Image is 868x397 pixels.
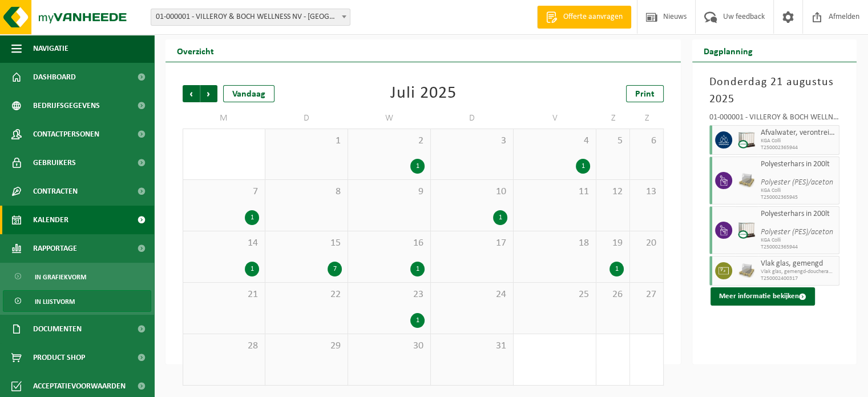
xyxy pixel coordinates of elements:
[410,159,425,174] div: 1
[596,108,630,129] td: Z
[636,186,657,198] span: 13
[626,85,664,102] a: Print
[761,228,833,236] i: Polyester (PES)/aceton
[33,120,99,149] span: Contactpersonen
[761,160,836,169] span: Polyesterhars in 200lt
[33,343,85,372] span: Product Shop
[33,63,76,91] span: Dashboard
[33,177,78,206] span: Contracten
[33,315,82,343] span: Documenten
[710,287,815,306] button: Meer informatie bekijken
[245,210,259,225] div: 1
[271,186,342,198] span: 8
[761,129,836,138] span: Afvalwater, verontreinigd met zeepresten
[271,237,342,250] span: 15
[165,39,225,62] h2: Overzicht
[761,178,833,187] i: Polyester (PES)/aceton
[519,237,590,250] span: 18
[223,85,274,102] div: Vandaag
[519,186,590,198] span: 11
[692,39,764,62] h2: Dagplanning
[431,108,514,129] td: D
[602,186,624,198] span: 12
[609,262,624,276] div: 1
[437,186,507,198] span: 10
[390,85,457,102] div: Juli 2025
[33,234,77,263] span: Rapportage
[761,275,836,282] span: T250002400317
[560,11,625,23] span: Offerte aanvragen
[271,288,342,301] span: 22
[354,186,425,198] span: 9
[151,9,350,26] span: 01-000001 - VILLEROY & BOCH WELLNESS NV - ROESELARE
[354,135,425,147] span: 2
[437,288,507,301] span: 24
[576,159,590,174] div: 1
[630,108,664,129] td: Z
[602,288,624,301] span: 26
[189,237,259,250] span: 14
[537,6,631,29] a: Offerte aanvragen
[354,237,425,250] span: 16
[636,288,657,301] span: 27
[761,145,836,151] span: T250002365944
[761,268,836,275] span: Vlak glas, gemengd-doucheramen
[738,222,755,239] img: PB-IC-CU
[493,210,507,225] div: 1
[189,186,259,198] span: 7
[738,262,755,279] img: LP-PA-00000-WDN-11
[519,288,590,301] span: 25
[348,108,431,129] td: W
[636,135,657,147] span: 6
[33,34,68,63] span: Navigatie
[183,85,200,102] span: Vorige
[271,135,342,147] span: 1
[410,313,425,328] div: 1
[3,290,151,312] a: In lijstvorm
[738,172,755,189] img: LP-PA-00000-WDN-11
[151,9,350,25] span: 01-000001 - VILLEROY & BOCH WELLNESS NV - ROESELARE
[354,288,425,301] span: 23
[35,266,86,288] span: In grafiekvorm
[738,131,755,149] img: PB-IC-CU
[410,262,425,276] div: 1
[189,288,259,301] span: 21
[354,340,425,352] span: 30
[514,108,596,129] td: V
[271,340,342,352] span: 29
[761,244,836,251] span: T250002365944
[761,138,836,145] span: KGA Colli
[761,210,836,219] span: Polyesterhars in 200lt
[709,74,839,108] h3: Donderdag 21 augustus 2025
[437,340,507,352] span: 31
[189,340,259,352] span: 28
[437,237,507,250] span: 17
[200,85,217,102] span: Volgende
[761,259,836,268] span: Vlak glas, gemengd
[328,262,342,276] div: 7
[709,114,839,125] div: 01-000001 - VILLEROY & BOCH WELLNESS NV - [GEOGRAPHIC_DATA]
[265,108,348,129] td: D
[602,135,624,147] span: 5
[3,266,151,287] a: In grafiekvorm
[245,262,259,276] div: 1
[761,187,836,194] span: KGA Colli
[636,237,657,250] span: 20
[33,206,68,234] span: Kalender
[761,194,836,201] span: T250002365945
[761,237,836,244] span: KGA Colli
[519,135,590,147] span: 4
[33,149,76,177] span: Gebruikers
[33,91,100,120] span: Bedrijfsgegevens
[635,90,655,99] span: Print
[602,237,624,250] span: 19
[183,108,265,129] td: M
[437,135,507,147] span: 3
[35,291,75,312] span: In lijstvorm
